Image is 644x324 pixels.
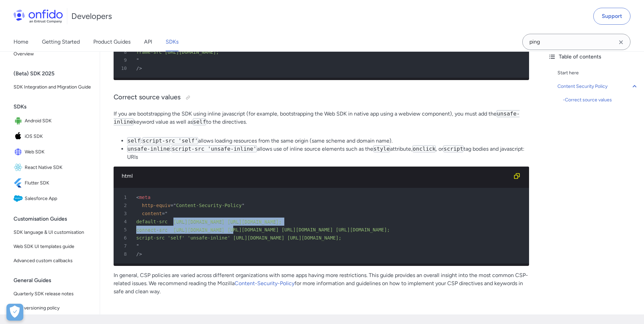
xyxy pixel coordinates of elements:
[25,147,92,157] span: Web SDK
[139,195,150,200] span: meta
[116,201,132,209] span: 2
[522,34,630,50] input: Onfido search input field
[136,66,142,71] span: />
[142,203,170,208] span: http-equiv
[14,67,97,80] div: (Beta) SDK 2025
[11,254,94,268] a: Advanced custom callbacks
[166,32,178,51] a: SDKs
[122,172,510,180] div: html
[25,194,92,203] span: Salesforce App
[116,209,132,218] span: 3
[144,32,152,51] a: API
[14,178,25,188] img: IconFlutter SDK
[235,280,294,286] a: Content-Security-Policy
[443,145,463,152] code: script
[116,56,132,64] span: 9
[25,178,92,188] span: Flutter SDK
[14,9,63,23] img: Onfido Logo
[127,137,529,145] li: : allows loading resources from the same origin (same scheme and domain name).
[11,176,94,191] a: IconFlutter SDKFlutter SDK
[136,251,142,257] span: />
[25,132,92,141] span: iOS SDK
[176,203,242,208] span: Content-Security-Policy
[11,145,94,159] a: IconWeb SDKWeb SDK
[11,114,94,128] a: IconAndroid SDKAndroid SDK
[14,274,97,287] div: General Guides
[136,219,282,224] span: default-src [URL][DOMAIN_NAME] [URL][DOMAIN_NAME];
[114,110,520,125] code: unsafe-inline
[116,64,132,72] span: 10
[11,47,94,61] a: Overview
[593,8,630,25] a: Support
[25,163,92,172] span: React Native SDK
[25,116,92,126] span: Android SDK
[116,193,132,201] span: 1
[116,242,132,250] span: 7
[14,243,92,251] span: Web SDK UI templates guide
[127,137,141,144] code: self
[193,118,207,125] code: self
[6,304,23,321] div: Cookie Preferences
[11,80,94,94] a: SDK Integration and Migration Guide
[114,271,529,296] p: In general, CSP policies are varied across different organizations with some apps having more res...
[116,226,132,234] span: 5
[136,57,139,63] span: "
[557,82,639,91] a: Content Security Policy
[563,96,639,104] div: - Correct source values
[165,211,167,216] span: "
[14,132,25,141] img: IconiOS SDK
[114,92,529,103] h3: Correct source values
[14,290,92,298] span: Quarterly SDK release notes
[14,212,97,226] div: Customisation Guides
[563,96,639,104] a: -Correct source values
[142,211,162,216] span: content
[510,169,524,183] button: Copy code snippet button
[6,304,23,321] button: Open Preferences
[127,145,529,161] li: : allows use of inline source elements such as the attribute, , or tag bodies and javascript: URIs
[11,287,94,301] a: Quarterly SDK release notes
[14,304,92,312] span: SDK versioning policy
[11,160,94,175] a: IconReact Native SDKReact Native SDK
[557,69,639,77] a: Start here
[11,226,94,239] a: SDK language & UI customisation
[116,48,132,56] span: 8
[14,163,25,172] img: IconReact Native SDK
[162,211,165,216] span: =
[14,50,92,58] span: Overview
[171,145,257,152] code: script-src 'unsafe-inline'
[14,147,25,157] img: IconWeb SDK
[14,194,25,203] img: IconSalesforce App
[136,195,139,200] span: <
[14,228,92,236] span: SDK language & UI customisation
[548,53,639,61] div: Table of contents
[42,32,80,51] a: Getting Started
[136,235,341,241] span: script-src 'self' 'unsafe-inline' [URL][DOMAIN_NAME] [URL][DOMAIN_NAME];
[136,227,390,232] span: connect-src [URL][DOMAIN_NAME] [URL][DOMAIN_NAME] [URL][DOMAIN_NAME] [URL][DOMAIN_NAME];
[242,203,244,208] span: "
[71,11,112,22] h1: Developers
[11,129,94,144] a: IconiOS SDKiOS SDK
[127,145,170,152] code: unsafe-inline
[173,203,176,208] span: "
[14,100,97,114] div: SDKs
[116,218,132,226] span: 4
[14,83,92,91] span: SDK Integration and Migration Guide
[93,32,130,51] a: Product Guides
[11,191,94,206] a: IconSalesforce AppSalesforce App
[11,301,94,315] a: SDK versioning policy
[11,240,94,253] a: Web SDK UI templates guide
[136,49,219,55] span: frame-src [URL][DOMAIN_NAME];
[412,145,436,152] code: onclick
[170,203,173,208] span: =
[116,250,132,258] span: 8
[14,116,25,126] img: IconAndroid SDK
[114,110,529,126] p: If you are bootstrapping the SDK using inline javascript (for example, bootstrapping the Web SDK ...
[617,38,625,46] svg: Clear search field button
[116,234,132,242] span: 6
[136,243,139,249] span: "
[142,137,198,144] code: script-src 'self'
[373,145,390,152] code: style
[14,257,92,265] span: Advanced custom callbacks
